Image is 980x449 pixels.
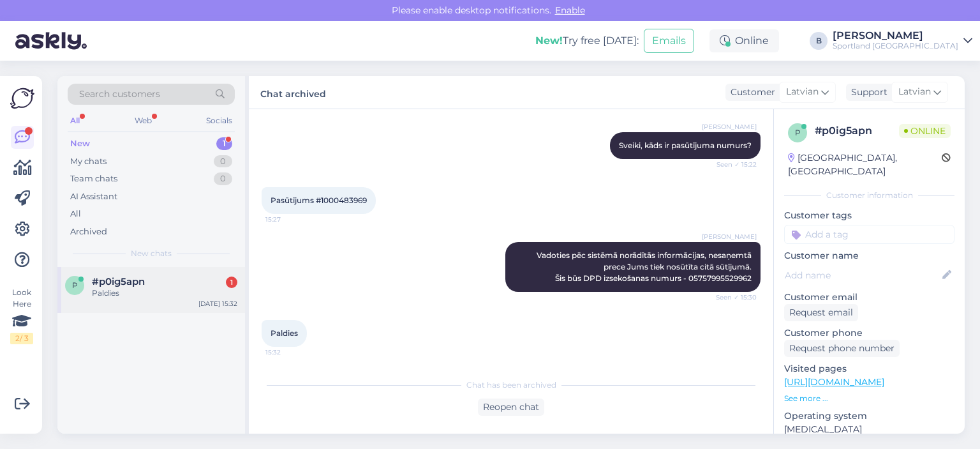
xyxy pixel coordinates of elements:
[784,209,954,222] p: Customer tags
[784,409,954,423] p: Operating system
[846,86,887,99] div: Support
[899,124,951,138] span: Online
[70,190,117,203] div: AI Assistant
[70,155,107,168] div: My chats
[784,249,954,263] p: Customer name
[784,304,858,321] div: Request email
[10,86,34,110] img: Askly Logo
[725,86,775,99] div: Customer
[68,112,82,129] div: All
[537,250,754,283] span: Vadoties pēc sistēmā norādītās informācijas, nesaņemtā prece Jums tiek nosūtīta citā sūtījumā. Ši...
[833,41,958,51] div: Sportland [GEOGRAPHIC_DATA]
[131,248,172,259] span: New chats
[833,31,958,41] div: [PERSON_NAME]
[214,155,232,168] div: 0
[10,333,33,344] div: 2 / 3
[271,328,298,338] span: Paldies
[132,112,154,129] div: Web
[466,379,556,391] span: Chat has been archived
[709,29,779,52] div: Online
[265,215,313,224] span: 15:27
[709,160,757,169] span: Seen ✓ 15:22
[226,277,237,288] div: 1
[70,172,117,185] div: Team chats
[784,393,954,404] p: See more ...
[265,347,313,357] span: 15:32
[784,423,954,436] p: [MEDICAL_DATA]
[72,280,78,290] span: p
[784,340,900,357] div: Request phone number
[788,151,942,178] div: [GEOGRAPHIC_DATA], [GEOGRAPHIC_DATA]
[784,225,954,244] input: Add a tag
[784,291,954,304] p: Customer email
[815,123,899,139] div: # p0ig5apn
[619,141,752,150] span: Sveiki, kāds ir pasūtījuma numurs?
[10,287,33,344] div: Look Here
[784,362,954,376] p: Visited pages
[833,31,972,51] a: [PERSON_NAME]Sportland [GEOGRAPHIC_DATA]
[785,268,940,282] input: Add name
[216,137,232,150] div: 1
[784,326,954,340] p: Customer phone
[260,84,326,101] label: Chat archived
[271,195,367,205] span: Pasūtījums #1000483969
[702,232,757,241] span: [PERSON_NAME]
[204,112,235,129] div: Socials
[70,225,107,238] div: Archived
[709,293,757,302] span: Seen ✓ 15:30
[795,128,801,137] span: p
[478,399,544,416] div: Reopen chat
[70,137,90,150] div: New
[784,376,884,388] a: [URL][DOMAIN_NAME]
[198,299,237,308] div: [DATE] 15:32
[535,34,563,47] b: New!
[644,29,694,53] button: Emails
[784,190,954,201] div: Customer information
[214,172,232,185] div: 0
[702,122,757,132] span: [PERSON_NAME]
[70,208,81,220] div: All
[79,88,160,101] span: Search customers
[551,4,589,16] span: Enable
[535,33,639,49] div: Try free [DATE]:
[92,276,145,287] span: #p0ig5apn
[92,287,237,299] div: Paldies
[810,32,828,50] div: B
[786,85,819,99] span: Latvian
[898,85,931,99] span: Latvian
